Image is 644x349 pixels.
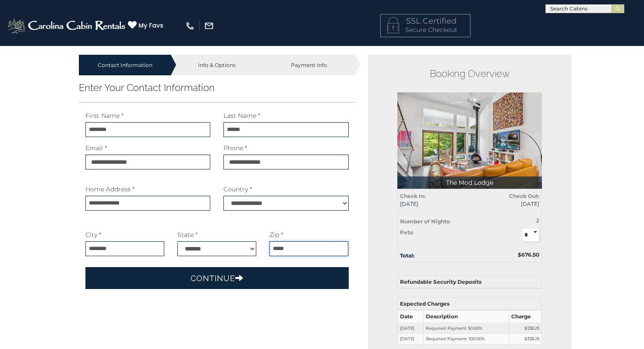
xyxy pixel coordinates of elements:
[509,323,542,334] td: $338.25
[128,21,166,30] a: My Favs
[509,193,539,199] strong: Check Out:
[398,276,542,289] th: Refundable Security Deposits
[85,267,349,289] button: Continue
[7,17,128,35] img: White-1-2.png
[223,111,260,120] label: Last Name *
[397,68,542,79] h2: Booking Overview
[204,21,214,31] img: mail-regular-white.png
[85,185,134,194] label: Home Address *
[400,229,414,236] strong: Pets:
[223,144,247,152] label: Phone *
[400,218,450,225] strong: Number of Nights:
[177,230,198,239] label: State *
[397,176,542,189] p: The Mod Lodge
[470,251,546,258] div: $676.50
[400,193,425,199] strong: Check In:
[85,111,124,120] label: First Name *
[400,200,463,208] span: [DATE]
[85,230,101,239] label: City *
[502,217,539,224] div: 2
[138,21,163,30] span: My Favs
[397,92,542,189] img: 1724092354_thumbnail.jpeg
[398,310,424,323] th: Date
[223,185,252,194] label: Country *
[400,252,414,259] strong: Total:
[79,82,355,93] h3: Enter Your Contact Information
[387,25,464,34] p: Secure Checkout
[424,334,509,345] td: Required Payment: 100.00%
[387,17,399,33] img: LOCKICON1.png
[85,144,107,152] label: Email *
[269,230,283,239] label: Zip *
[424,323,509,334] td: Required Payment 50.00%
[398,334,424,345] td: [DATE]
[398,323,424,334] td: [DATE]
[424,310,509,323] th: Description
[509,334,542,345] td: $338.25
[398,298,542,310] th: Expected Charges
[185,21,195,31] img: phone-regular-white.png
[476,200,539,208] span: [DATE]
[387,17,464,26] h4: SSL Certified
[509,310,542,323] th: Charge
